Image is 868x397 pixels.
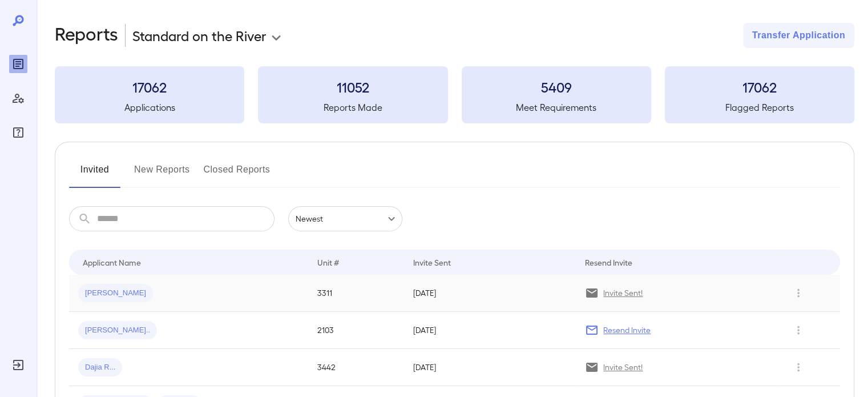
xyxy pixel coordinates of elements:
td: 3442 [308,349,404,386]
button: Transfer Application [743,23,854,48]
h2: Reports [55,23,118,48]
div: Applicant Name [83,255,141,269]
h3: 5409 [462,78,651,96]
td: 2103 [308,312,404,349]
h3: 11052 [258,78,447,96]
summary: 17062Applications11052Reports Made5409Meet Requirements17062Flagged Reports [55,66,854,123]
td: [DATE] [404,312,576,349]
div: Invite Sent [413,255,451,269]
h3: 17062 [665,78,854,96]
div: Manage Users [9,89,27,107]
div: FAQ [9,123,27,142]
h3: 17062 [55,78,244,96]
button: Closed Reports [204,161,271,188]
p: Invite Sent! [603,362,643,373]
h5: Applications [55,101,244,114]
td: [DATE] [404,275,576,312]
h5: Meet Requirements [462,101,651,114]
td: [DATE] [404,349,576,386]
button: Invited [69,161,120,188]
div: Newest [288,206,402,231]
button: New Reports [134,161,190,188]
div: Resend Invite [585,255,632,269]
button: Row Actions [789,358,808,376]
p: Resend Invite [603,324,651,336]
div: Unit # [317,255,339,269]
span: [PERSON_NAME].. [78,325,157,336]
button: Row Actions [789,284,808,302]
p: Invite Sent! [603,287,643,299]
div: Log Out [9,356,27,374]
div: Reports [9,55,27,73]
span: Dajia R... [78,362,122,373]
p: Standard on the River [132,26,267,45]
span: [PERSON_NAME] [78,288,153,299]
h5: Flagged Reports [665,101,854,114]
h5: Reports Made [258,101,447,114]
button: Row Actions [789,321,808,339]
td: 3311 [308,275,404,312]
